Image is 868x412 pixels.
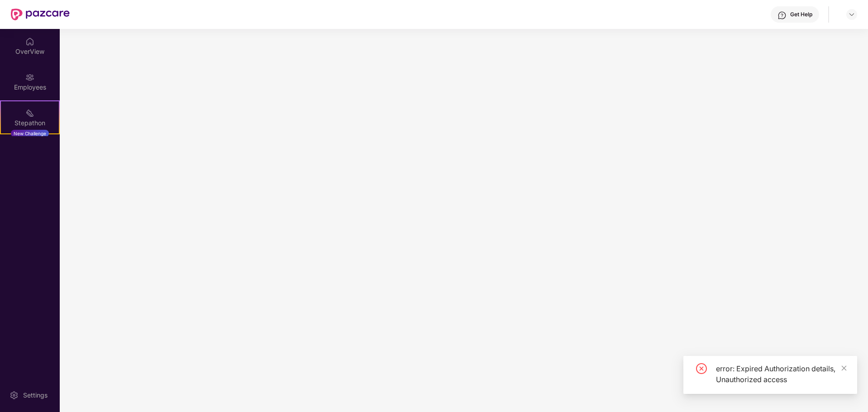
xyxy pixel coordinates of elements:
[10,391,19,400] img: svg+xml;base64,PHN2ZyBpZD0iU2V0dGluZy0yMHgyMCIgeG1sbnM9Imh0dHA6Ly93d3cudzMub3JnLzIwMDAvc3ZnIiB3aW...
[777,11,787,20] img: svg+xml;base64,PHN2ZyBpZD0iSGVscC0zMngzMiIgeG1sbnM9Imh0dHA6Ly93d3cudzMub3JnLzIwMDAvc3ZnIiB3aWR0aD...
[1,118,59,128] div: Stepathon
[696,363,707,374] span: close-circle
[11,130,49,137] div: New Challenge
[716,363,846,385] div: error: Expired Authorization details, Unauthorized access
[25,109,34,118] img: svg+xml;base64,PHN2ZyB4bWxucz0iaHR0cDovL3d3dy53My5vcmcvMjAwMC9zdmciIHdpZHRoPSIyMSIgaGVpZ2h0PSIyMC...
[841,365,847,371] span: close
[20,391,50,400] div: Settings
[11,9,70,20] img: New Pazcare Logo
[790,11,812,18] div: Get Help
[25,73,34,82] img: svg+xml;base64,PHN2ZyBpZD0iRW1wbG95ZWVzIiB4bWxucz0iaHR0cDovL3d3dy53My5vcmcvMjAwMC9zdmciIHdpZHRoPS...
[25,37,34,46] img: svg+xml;base64,PHN2ZyBpZD0iSG9tZSIgeG1sbnM9Imh0dHA6Ly93d3cudzMub3JnLzIwMDAvc3ZnIiB3aWR0aD0iMjAiIG...
[848,11,855,18] img: svg+xml;base64,PHN2ZyBpZD0iRHJvcGRvd24tMzJ4MzIiIHhtbG5zPSJodHRwOi8vd3d3LnczLm9yZy8yMDAwL3N2ZyIgd2...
